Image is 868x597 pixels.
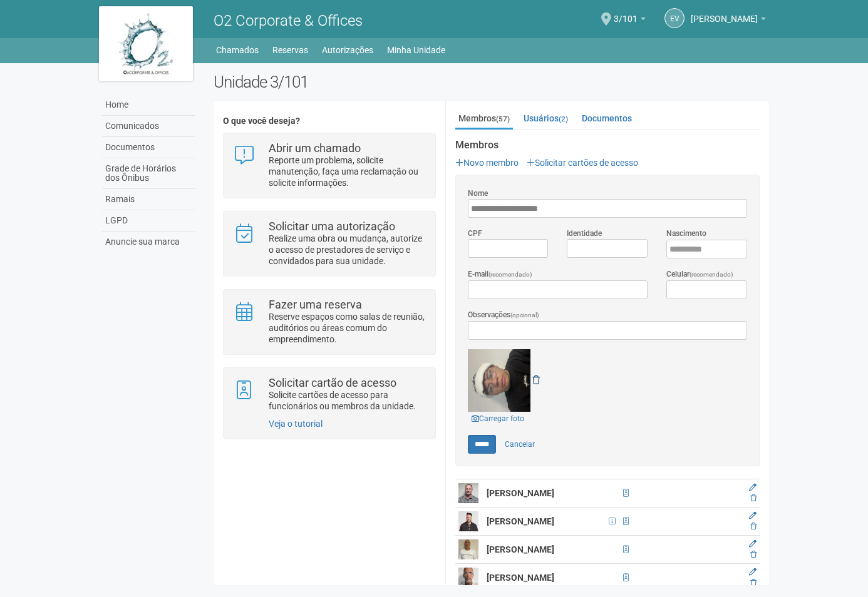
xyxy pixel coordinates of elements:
[269,376,396,389] strong: Solicitar cartão de acesso
[520,109,571,128] a: Usuários(2)
[269,389,426,412] p: Solicite cartões de acesso para funcionários ou membros da unidade.
[458,511,478,531] img: user.png
[269,419,323,429] a: Veja o tutorial
[269,141,361,155] strong: Abrir um chamado
[233,299,425,345] a: Fazer uma reserva Reserve espaços como salas de reunião, auditórios ou áreas comum do empreendime...
[102,210,195,232] a: LGPD
[233,143,425,188] a: Abrir um chamado Reporte um problema, solicite manutenção, faça uma reclamação ou solicite inform...
[102,137,195,158] a: Documentos
[750,578,757,587] a: Excluir membro
[455,109,513,130] a: Membros(57)
[614,16,646,26] a: 3/101
[527,158,638,168] a: Solicitar cartões de acesso
[614,2,638,24] span: 3/101
[468,412,528,426] a: Carregar foto
[664,8,685,28] a: EV
[214,12,363,29] span: O2 Corporate & Offices
[666,268,733,280] label: Celular
[272,41,308,59] a: Reservas
[496,115,510,123] small: (57)
[691,2,758,24] span: Eduany Vidal
[749,568,757,576] a: Editar membro
[666,228,706,239] label: Nascimento
[487,488,554,498] strong: [PERSON_NAME]
[468,268,532,280] label: E-mail
[102,94,195,116] a: Home
[269,155,426,188] p: Reporte um problema, solicite manutenção, faça uma reclamação ou solicite informações.
[455,140,760,151] strong: Membros
[488,271,532,278] span: (recomendado)
[269,220,395,233] strong: Solicitar uma autorização
[468,188,488,199] label: Nome
[102,189,195,210] a: Ramais
[216,41,259,59] a: Chamados
[559,115,568,123] small: (2)
[750,494,757,503] a: Excluir membro
[579,109,635,128] a: Documentos
[223,116,435,126] h4: O que você deseja?
[487,544,554,554] strong: [PERSON_NAME]
[458,483,478,503] img: user.png
[749,511,757,520] a: Editar membro
[749,483,757,492] a: Editar membro
[214,73,769,91] h2: Unidade 3/101
[749,539,757,548] a: Editar membro
[468,349,530,412] img: GetFile
[233,377,425,412] a: Solicitar cartão de acesso Solicite cartões de acesso para funcionários ou membros da unidade.
[455,158,519,168] a: Novo membro
[750,522,757,531] a: Excluir membro
[269,298,362,311] strong: Fazer uma reserva
[750,550,757,559] a: Excluir membro
[690,271,733,278] span: (recomendado)
[99,6,193,81] img: logo.jpg
[532,375,540,385] a: Remover
[510,312,539,319] span: (opcional)
[269,233,426,267] p: Realize uma obra ou mudança, autorize o acesso de prestadores de serviço e convidados para sua un...
[691,16,766,26] a: [PERSON_NAME]
[468,309,539,321] label: Observações
[498,435,542,454] a: Cancelar
[269,311,426,345] p: Reserve espaços como salas de reunião, auditórios ou áreas comum do empreendimento.
[458,568,478,588] img: user.png
[233,221,425,267] a: Solicitar uma autorização Realize uma obra ou mudança, autorize o acesso de prestadores de serviç...
[458,539,478,559] img: user.png
[468,228,482,239] label: CPF
[567,228,602,239] label: Identidade
[487,573,554,583] strong: [PERSON_NAME]
[102,116,195,137] a: Comunicados
[387,41,445,59] a: Minha Unidade
[102,232,195,252] a: Anuncie sua marca
[487,516,554,526] strong: [PERSON_NAME]
[102,158,195,189] a: Grade de Horários dos Ônibus
[322,41,373,59] a: Autorizações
